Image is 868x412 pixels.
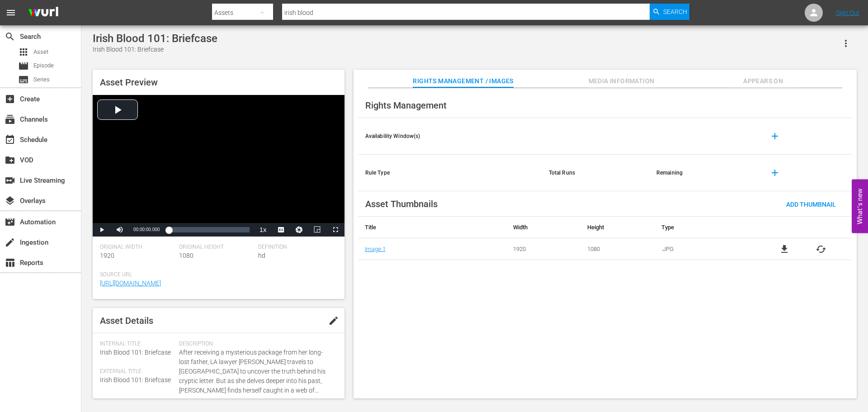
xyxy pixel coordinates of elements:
[179,252,193,259] span: 1080
[328,315,339,326] span: edit
[169,227,249,232] div: Progress Bar
[365,246,386,252] a: Image 1
[764,162,786,184] button: add
[5,31,15,42] span: Search
[5,7,16,18] span: menu
[413,76,513,87] span: Rights Management / Images
[769,167,780,178] span: add
[5,217,15,227] span: Automation
[100,315,153,326] span: Asset Details
[100,244,175,251] span: Original Width
[816,244,826,255] button: cached
[852,179,868,233] button: Open Feedback Widget
[33,75,50,84] span: Series
[326,223,344,237] button: Fullscreen
[100,341,175,348] span: Internal Title:
[729,76,797,87] span: Appears On
[5,257,15,268] span: Reports
[93,32,217,45] div: Irish Blood 101: Briefcase
[33,47,48,57] span: Asset
[100,349,171,356] span: Irish Blood 101: Briefcase
[22,2,65,24] img: ans4CAIJ8jUAAAAAAAAAAAAAAAAAAAAAAAAgQb4GAAAAAAAAAAAAAAAAAAAAAAAAJMjXAAAAAAAAAAAAAAAAAAAAAAAAgAT5G...
[93,223,111,237] button: Play
[542,155,649,191] th: Total Runs
[580,238,655,260] td: 1080
[179,348,333,395] span: After receiving a mysterious package from her long-lost father, LA lawyer [PERSON_NAME] travels t...
[258,252,265,259] span: hd
[5,114,15,125] span: Channels
[93,95,344,237] div: Video Player
[179,244,254,251] span: Original Height
[588,76,656,87] span: Media Information
[836,9,859,16] a: Sign Out
[655,238,754,260] td: .JPG
[5,195,15,206] span: Overlays
[18,47,29,57] span: Asset
[779,244,790,255] a: file_download
[258,244,333,251] span: Definition
[580,217,655,238] th: Height
[133,227,160,232] span: 00:00:00.000
[5,237,15,248] span: Ingestion
[93,45,217,54] div: Irish Blood 101: Briefcase
[764,125,786,147] button: add
[308,223,326,237] button: Picture-in-Picture
[5,134,15,145] span: Schedule
[365,100,447,111] span: Rights Management
[100,376,171,384] span: Irish Blood 101: Briefcase
[358,118,542,155] th: Availability Window(s)
[5,94,15,104] span: Create
[5,175,15,186] span: Live Streaming
[323,310,344,331] button: edit
[290,223,308,237] button: Jump To Time
[779,201,843,208] span: Add Thumbnail
[5,155,15,166] span: VOD
[100,271,333,279] span: Source Url
[100,77,158,88] span: Asset Preview
[100,279,161,287] a: [URL][DOMAIN_NAME]
[18,61,29,71] span: Episode
[650,4,689,20] button: Search
[779,196,843,212] button: Add Thumbnail
[506,238,580,260] td: 1920
[358,155,542,191] th: Rule Type
[179,341,333,348] span: Description:
[100,368,175,375] span: External Title:
[663,4,687,20] span: Search
[655,217,754,238] th: Type
[254,223,272,237] button: Playback Rate
[111,223,129,237] button: Mute
[33,61,54,70] span: Episode
[272,223,290,237] button: Captions
[18,74,29,85] span: Series
[769,131,780,142] span: add
[365,199,438,209] span: Asset Thumbnails
[358,217,506,238] th: Title
[100,252,114,259] span: 1920
[649,155,757,191] th: Remaining
[506,217,580,238] th: Width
